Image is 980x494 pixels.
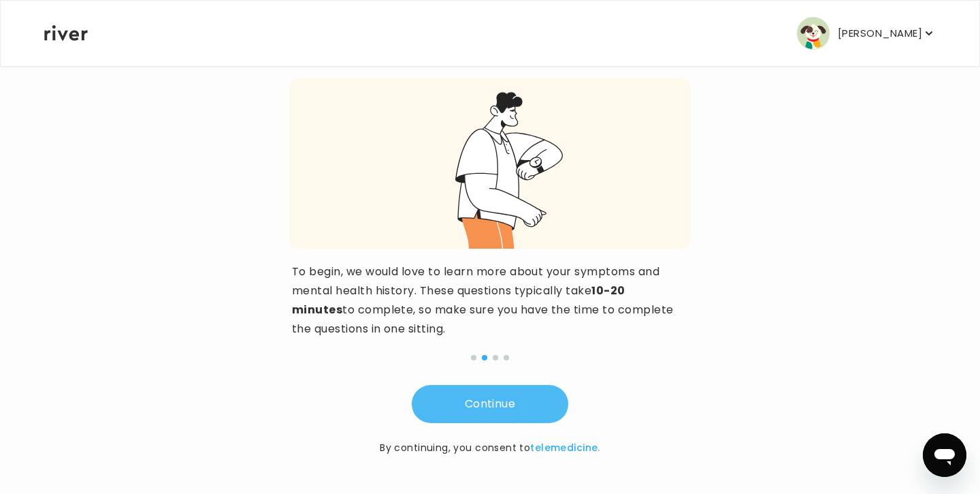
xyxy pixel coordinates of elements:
[923,433,966,477] iframe: Button to launch messaging window
[417,92,562,249] img: visit complete graphic
[530,441,600,454] a: telemedicine.
[797,17,936,50] button: user avatar[PERSON_NAME]
[380,439,600,456] p: By continuing, you consent to
[797,17,830,50] img: user avatar
[292,262,688,339] p: To begin, we would love to learn more about your symptoms and mental health history. These questi...
[412,385,568,423] button: Continue
[838,24,922,43] p: [PERSON_NAME]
